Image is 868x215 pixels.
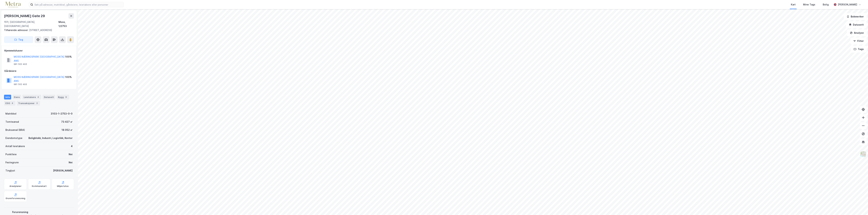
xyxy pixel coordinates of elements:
[28,136,73,140] div: Boligblokk, Industri, Logistikk, Kontor
[860,151,866,157] img: Z
[5,120,19,124] div: Tomteareal
[61,120,73,124] div: 73 427 ㎡
[5,2,21,8] img: metra-logo.256734c3b2bbffee19d4.png
[17,101,40,106] div: Transaksjoner
[58,20,74,28] div: Moss, 1/2753
[791,3,796,7] div: Kart
[823,3,829,7] div: Bolig
[4,13,46,19] div: [PERSON_NAME] Gate 29
[4,101,15,106] div: ESG
[62,128,73,132] div: 18 052 ㎡
[6,197,25,200] div: Grunnforurensning
[846,21,867,28] button: Datasett
[5,144,25,148] div: Antall leietakere
[4,49,74,53] div: Hjemmelshaver
[13,95,21,99] div: Eiere
[65,75,72,79] div: 100%
[65,55,72,59] div: 100%
[4,29,29,32] span: Tilhørende adresser:
[803,3,815,7] div: Mine Tags
[22,95,41,99] div: Leietakere
[36,95,40,99] div: 4
[4,28,71,32] div: [STREET_ADDRESS]
[69,160,73,165] div: Nei
[43,95,55,99] div: Datasett
[847,29,867,36] button: Analyse
[11,101,14,105] div: 4
[5,112,16,116] div: Matrikkel
[71,144,73,148] div: 4
[12,210,73,214] div: Forurensning
[851,46,867,53] button: Tags
[32,185,47,188] div: Kommunekart
[4,69,74,73] div: Gårdeiere
[9,185,22,188] div: Arealplaner
[844,13,867,20] button: Bokmerker
[69,152,73,156] div: Nei
[14,83,27,86] div: 981 502 493
[51,112,73,116] div: 3103-1-2753-0-0
[57,185,69,188] div: Miljøstatus
[5,169,15,173] div: Tinglyst
[850,38,867,44] button: Filter
[64,95,68,99] div: 9
[4,95,11,99] div: Info
[33,2,124,7] input: Søk på adresse, matrikkel, gårdeiere, leietakere eller personer
[14,63,27,66] div: 981 502 493
[57,95,69,99] div: Bygg
[5,128,25,132] div: Bruksareal (BRA)
[4,36,33,43] button: Tag
[5,160,19,165] div: Festegrunn
[838,3,857,7] div: [PERSON_NAME]
[5,152,17,156] div: Punktleie
[4,20,58,28] div: 1511, [GEOGRAPHIC_DATA], [GEOGRAPHIC_DATA]
[35,101,39,105] div: 3
[5,136,22,140] div: Eiendomstype
[53,169,73,173] div: [PERSON_NAME]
